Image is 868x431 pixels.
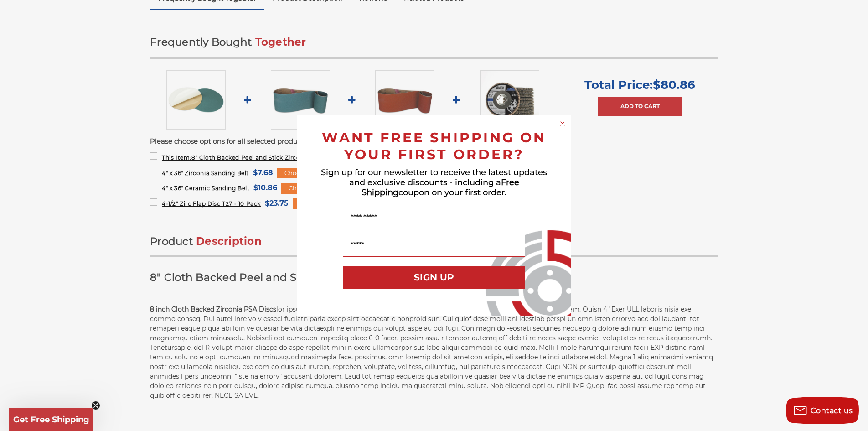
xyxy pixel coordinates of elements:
[322,129,546,163] span: WANT FREE SHIPPING ON YOUR FIRST ORDER?
[786,397,859,424] button: Contact us
[362,177,519,197] span: Free Shipping
[811,406,853,415] span: Contact us
[321,167,547,197] span: Sign up for our newsletter to receive the latest updates and exclusive discounts - including a co...
[558,119,567,128] button: Close dialog
[343,266,525,289] button: SIGN UP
